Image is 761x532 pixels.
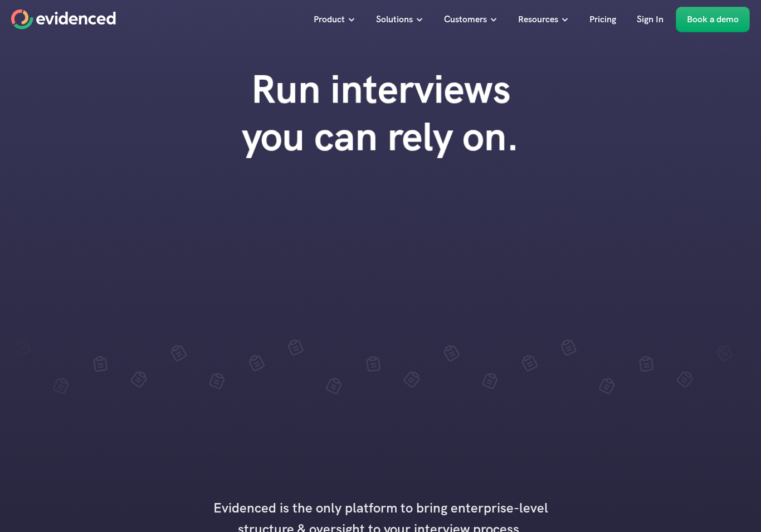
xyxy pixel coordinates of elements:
h1: Run interviews you can rely on. [219,66,542,160]
p: Book a demo [687,12,739,27]
p: Customers [444,12,487,27]
a: Sign In [628,7,672,32]
p: Resources [518,12,558,27]
p: Product [314,12,345,27]
a: Home [11,9,116,30]
a: Pricing [581,7,625,32]
p: Pricing [589,12,616,27]
a: Book a demo [676,7,750,32]
p: Solutions [376,12,413,27]
p: Sign In [637,12,664,27]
